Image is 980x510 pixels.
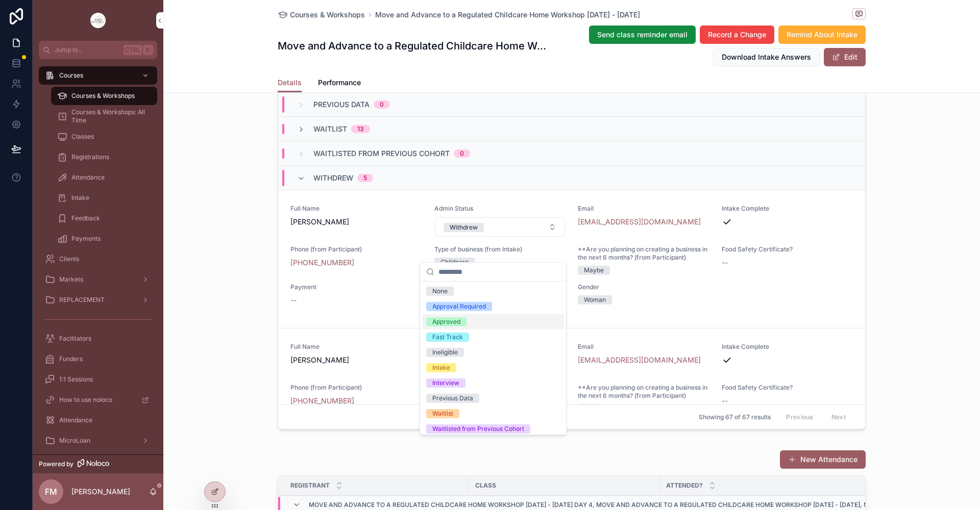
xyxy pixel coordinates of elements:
a: Courses & Workshops: All Time [51,107,157,125]
span: Registrant [290,481,330,490]
a: Courses [39,66,157,85]
a: Funders [39,350,157,368]
span: Email [578,343,709,351]
span: Food Safety Certificate? [722,245,853,253]
div: 0 [460,149,464,158]
span: Intake Complete [722,205,853,213]
span: Jump to... [55,46,119,54]
span: Class [475,481,496,490]
div: Fast Track [432,333,463,342]
a: Markets [39,270,157,289]
span: Classes [71,133,94,141]
a: Classes [51,127,157,146]
span: MicroLoan [59,437,90,445]
span: Waitlisted from Previous Cohort [313,148,450,159]
span: Funders [59,355,83,363]
span: Feedback [71,214,100,222]
a: Attendance [51,168,157,187]
a: Courses & Workshops [51,87,157,105]
span: REPLACEMENT [59,296,105,304]
span: Attendance [71,173,105,182]
span: Full Name [290,343,422,351]
span: Facilitators [59,335,91,343]
div: Waitlist [432,409,453,418]
span: Courses & Workshops [290,10,365,20]
div: 13 [357,125,364,133]
a: Details [278,73,302,93]
span: **Are you planning on creating a business in the next 6 months? (from Participant) [578,384,709,400]
span: Full Name [290,205,422,213]
h1: Move and Advance to a Regulated Childcare Home Workshop [DATE] - [DATE] [278,39,547,53]
div: scrollable content [33,59,163,454]
button: New Attendance [780,450,866,469]
button: Send class reminder email [589,25,696,44]
a: [EMAIL_ADDRESS][DOMAIN_NAME] [578,217,701,227]
a: Intake [51,189,157,207]
span: [PERSON_NAME] [290,217,422,227]
span: FM [45,486,57,498]
span: Showing 67 of 67 results [699,413,771,421]
span: **Are you planning on creating a business in the next 6 months? (from Participant) [578,245,709,262]
a: Full Name[PERSON_NAME]Admin StatusSelect ButtonEmail[EMAIL_ADDRESS][DOMAIN_NAME]Intake CompletePh... [278,328,865,467]
span: Payments [71,235,101,243]
a: Facilitators [39,329,157,348]
span: -- [722,396,728,406]
span: Intake [71,194,89,202]
span: How to use noloco [59,396,112,404]
span: Attended? [666,481,703,490]
div: Waitlisted from Previous Cohort [432,424,524,433]
a: Attendance [39,411,157,429]
a: [PHONE_NUMBER] [290,258,354,268]
a: [EMAIL_ADDRESS][DOMAIN_NAME] [578,355,701,365]
div: 5 [363,174,367,182]
span: Email [578,205,709,213]
div: Woman [584,295,606,304]
span: Download Intake Answers [722,52,811,62]
a: Performance [318,73,361,94]
div: Ineligible [432,348,458,357]
div: Maybe [584,266,604,275]
span: Remind About Intake [787,30,857,40]
div: Approval Required [432,302,486,311]
span: Payment [290,283,422,291]
div: None [432,287,448,296]
button: Edit [824,48,866,66]
div: Withdrew [450,223,478,232]
span: Registrations [71,153,109,161]
span: 1:1 Sessions [59,375,93,384]
span: Phone (from Participant) [290,384,422,392]
span: Performance [318,78,361,88]
button: Select Button [435,217,566,237]
span: Intake Complete [722,343,853,351]
span: [PERSON_NAME] [290,355,422,365]
a: How to use noloco [39,391,157,409]
span: Attendance [59,416,92,424]
div: 0 [380,100,384,109]
a: REPLACEMENT [39,291,157,309]
span: Details [278,78,302,88]
span: Phone (from Participant) [290,245,422,253]
span: -- [722,258,728,268]
span: Powered by [39,460,73,468]
button: Download Intake Answers [713,48,820,66]
a: 1:1 Sessions [39,370,157,389]
span: Ctrl [124,45,142,55]
span: Record a Change [708,30,766,40]
span: Withdrew [313,173,353,183]
button: Remind About Intake [778,25,866,44]
span: K [144,46,152,54]
a: Full Name[PERSON_NAME]Admin StatusSelect ButtonEmail[EMAIL_ADDRESS][DOMAIN_NAME]Intake CompletePh... [278,190,865,328]
a: Move and Advance to a Regulated Childcare Home Workshop [DATE] - [DATE] [375,10,640,20]
img: App logo [90,12,106,29]
p: [PERSON_NAME] [71,487,130,497]
span: Courses & Workshops: All Time [71,108,147,124]
a: [PHONE_NUMBER] [290,396,354,406]
div: Interview [432,378,459,388]
div: Previous Data [432,394,473,403]
a: Payments [51,229,157,248]
a: Feedback [51,209,157,227]
div: Childcare [440,258,469,267]
div: Yes [584,404,594,413]
span: Courses [59,71,83,80]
